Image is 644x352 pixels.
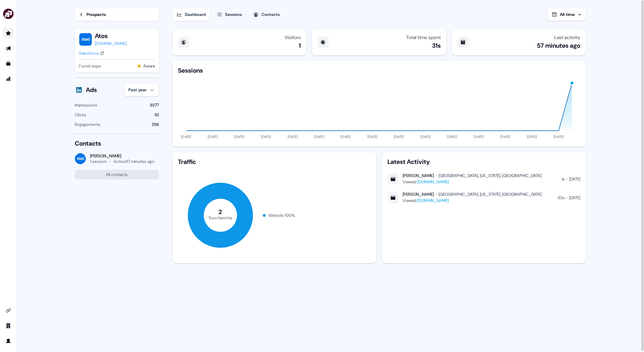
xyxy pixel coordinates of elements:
button: Contacts [249,8,284,21]
tspan: [DATE] [341,135,351,139]
div: 9377 [150,102,159,109]
div: Website 100 % [268,212,295,219]
div: 1 session [90,159,107,164]
div: Contacts [75,139,159,148]
div: Last activity [554,35,580,40]
div: Traffic [178,158,371,166]
div: 57 minutes ago [537,41,580,50]
div: Sessions [178,66,203,75]
a: Salesforce [79,50,104,57]
tspan: [DATE] [314,135,324,139]
tspan: [DATE] [421,135,431,139]
a: Prospects [75,8,159,21]
button: Dashboard [172,8,210,21]
div: [PERSON_NAME] [90,153,154,159]
button: Past year [124,84,159,96]
span: Funnel stage: [79,63,101,70]
tspan: [DATE] [234,135,245,139]
tspan: Touchpoints [208,215,233,220]
div: [GEOGRAPHIC_DATA], [US_STATE], [GEOGRAPHIC_DATA] [439,173,542,178]
a: Go to team [3,320,14,331]
tspan: [DATE] [288,135,298,139]
button: Atos [95,32,126,40]
div: Total time spent [406,35,441,40]
button: Aware [143,63,155,70]
div: [PERSON_NAME] [403,192,434,197]
a: Go to integrations [3,305,14,316]
div: Clicks [75,111,86,118]
tspan: [DATE] [474,135,484,139]
tspan: [DATE] [208,135,218,139]
a: [DOMAIN_NAME] [417,198,449,203]
tspan: [DATE] [447,135,458,139]
div: Viewed [403,197,542,204]
div: Contacts [261,11,280,18]
div: Salesforce [79,50,99,57]
div: 42 [154,111,159,118]
tspan: 2 [218,208,222,216]
div: 31s [432,41,441,50]
div: Dashboard [185,11,206,18]
div: 356 [152,121,159,128]
tspan: [DATE] [261,135,271,139]
a: [DOMAIN_NAME] [417,179,449,185]
a: Go to attribution [3,73,14,84]
div: 1s [562,176,564,183]
div: Sessions [225,11,242,18]
a: Go to profile [3,335,14,346]
div: Engagements [75,121,100,128]
div: [GEOGRAPHIC_DATA], [US_STATE], [GEOGRAPHIC_DATA] [439,192,542,197]
div: [DATE] [569,176,580,183]
tspan: [DATE] [394,135,404,139]
div: 30s [557,194,564,201]
a: Go to prospects [3,28,14,39]
tspan: [DATE] [367,135,378,139]
button: All contacts [75,170,159,179]
div: Active 57 minutes ago [114,159,154,164]
tspan: [DATE] [554,135,564,139]
div: Latest Activity [387,158,580,166]
div: [PERSON_NAME] [403,173,434,178]
button: All time [547,8,586,21]
tspan: [DATE] [181,135,191,139]
div: [DATE] [569,194,580,201]
a: Go to templates [3,58,14,69]
tspan: [DATE] [500,135,511,139]
div: Viewed [403,178,542,185]
tspan: [DATE] [527,135,537,139]
button: Sessions [213,8,246,21]
span: All time [560,12,575,17]
a: [DOMAIN_NAME] [95,40,126,47]
div: Prospects [87,11,106,18]
div: Visitors [285,35,301,40]
a: Go to outbound experience [3,43,14,54]
div: 1 [299,41,301,50]
div: Impressions [75,102,97,109]
div: Ads [86,86,97,94]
